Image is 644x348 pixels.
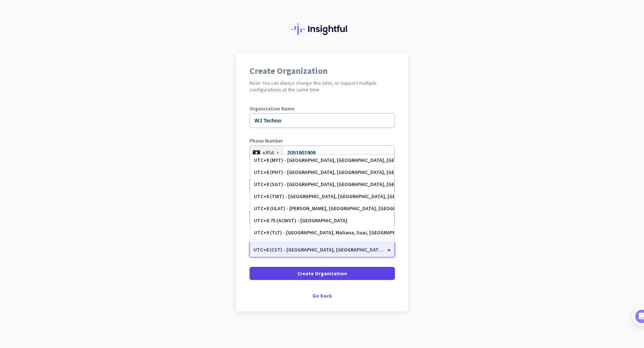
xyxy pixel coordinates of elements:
[249,170,303,175] label: Organization language
[249,293,395,298] div: Go back
[249,267,395,280] button: Create Organization
[254,157,390,163] div: UTC+8 (MYT) - [GEOGRAPHIC_DATA], [GEOGRAPHIC_DATA], [GEOGRAPHIC_DATA], [GEOGRAPHIC_DATA]
[249,235,395,240] label: Organization Time Zone
[291,23,353,35] img: Insightful
[249,145,395,160] input: 21 212 862
[249,113,395,128] input: What is the name of your organization?
[249,80,395,93] h2: Note: You can always change this later, or support multiple configurations at the same time
[254,230,390,236] div: UTC+9 (TLT) - [GEOGRAPHIC_DATA], Maliana, Suai, [GEOGRAPHIC_DATA]
[254,169,390,175] div: UTC+8 (PHT) - [GEOGRAPHIC_DATA], [GEOGRAPHIC_DATA], [GEOGRAPHIC_DATA], [GEOGRAPHIC_DATA]
[254,242,390,248] div: UTC+9 (WIT) - [GEOGRAPHIC_DATA], [GEOGRAPHIC_DATA], [GEOGRAPHIC_DATA], [GEOGRAPHIC_DATA]
[249,67,395,75] h1: Create Organization
[254,205,390,212] div: UTC+8 (ULAT) - [PERSON_NAME], [GEOGRAPHIC_DATA], [GEOGRAPHIC_DATA], [GEOGRAPHIC_DATA]
[262,149,274,156] div: +856
[254,193,390,200] div: UTC+8 (TWT) - [GEOGRAPHIC_DATA], [GEOGRAPHIC_DATA], [GEOGRAPHIC_DATA], [GEOGRAPHIC_DATA]
[297,270,347,277] span: Create Organization
[254,181,390,188] div: UTC+8 (SGT) - [GEOGRAPHIC_DATA], [GEOGRAPHIC_DATA], [GEOGRAPHIC_DATA]
[249,106,395,111] label: Organization Name
[250,155,394,242] div: Options List
[249,138,395,143] label: Phone Number
[254,217,390,224] div: UTC+8.75 (ACWST) - [GEOGRAPHIC_DATA]
[249,203,395,208] label: Organization Size (Optional)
